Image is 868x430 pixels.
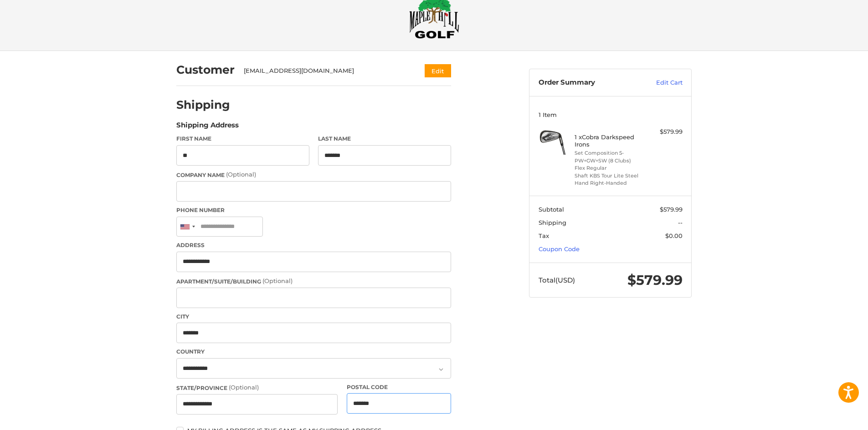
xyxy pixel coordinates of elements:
[244,66,407,76] div: [EMAIL_ADDRESS][DOMAIN_NAME]
[637,78,683,87] a: Edit Cart
[176,63,235,77] h2: Customer
[575,164,644,172] li: Flex Regular
[539,245,580,253] a: Coupon Code
[660,206,683,213] span: $579.99
[575,133,644,148] h4: 1 x Cobra Darkspeed Irons
[575,172,644,180] li: Shaft KBS Tour Lite Steel
[647,127,683,137] div: $579.99
[176,135,309,143] label: First Name
[176,241,451,249] label: Address
[318,135,451,143] label: Last Name
[176,120,239,135] legend: Shipping Address
[176,277,451,286] label: Apartment/Suite/Building
[678,219,683,226] span: --
[539,111,683,118] h3: 1 Item
[177,217,198,237] div: United States: +1
[229,384,259,391] small: (Optional)
[176,206,451,214] label: Phone Number
[793,405,868,430] iframe: Google Customer Reviews
[575,179,644,187] li: Hand Right-Handed
[539,232,549,239] span: Tax
[575,149,644,164] li: Set Composition 5-PW+GW+SW (8 Clubs)
[347,383,452,391] label: Postal Code
[539,276,575,284] span: Total (USD)
[425,64,451,77] button: Edit
[539,219,566,226] span: Shipping
[176,313,451,321] label: City
[627,272,683,288] span: $579.99
[176,348,451,356] label: Country
[226,171,256,178] small: (Optional)
[176,170,451,179] label: Company Name
[176,383,338,392] label: State/Province
[176,98,230,112] h2: Shipping
[262,277,293,284] small: (Optional)
[665,232,683,239] span: $0.00
[539,206,564,213] span: Subtotal
[539,78,637,87] h3: Order Summary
